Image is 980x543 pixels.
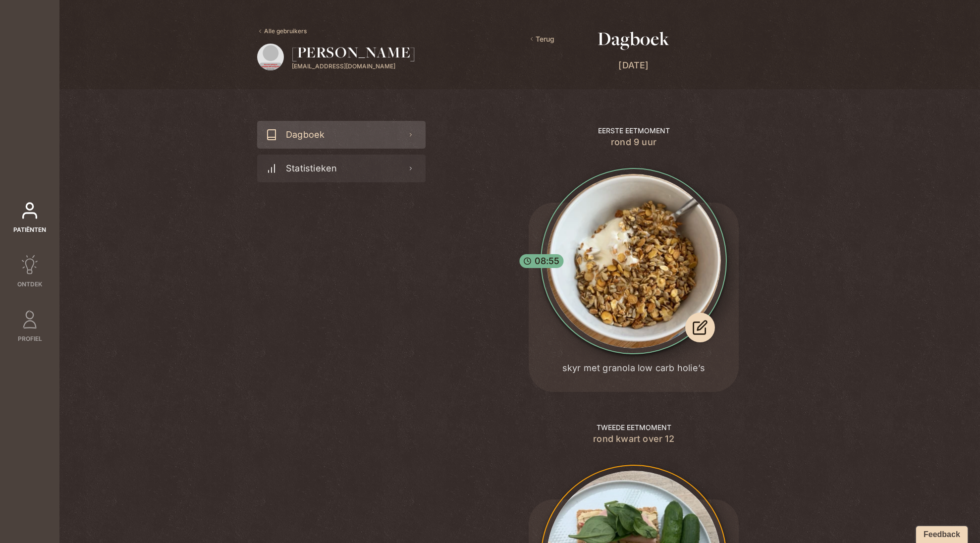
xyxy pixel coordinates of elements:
p: skyr met granola low carb holie’s [562,362,706,374]
span: eerste eetmoment [598,125,670,136]
p: [EMAIL_ADDRESS][DOMAIN_NAME] [292,62,416,71]
span: [PERSON_NAME] [292,42,416,62]
span: Profiel [18,334,42,343]
span: rond 9 uur [611,136,656,148]
span: Statistieken [282,155,337,182]
span: Terug [529,33,554,45]
iframe: Ybug feedback widget [911,523,973,543]
a: Alle gebruikers [257,27,307,36]
span: [DATE] [618,60,649,70]
span: Dagboek [282,121,325,149]
img: compressed_1759388139588_edited-circle.webp [546,174,721,348]
span: rond kwart over 12 [593,433,674,445]
h2: Dagboek [529,26,739,52]
span: Patiënten [13,225,46,234]
span: 08:55 [535,255,560,267]
span: Ontdek [17,280,42,289]
span: tweede eetmoment [597,422,671,433]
